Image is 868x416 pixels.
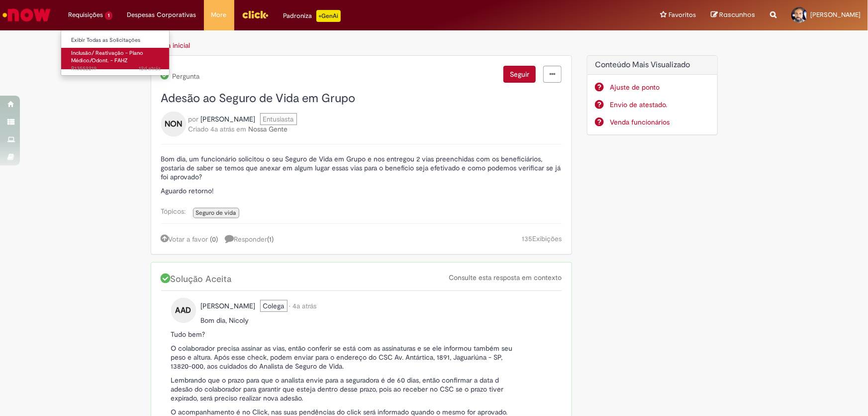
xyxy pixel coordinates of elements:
span: [PERSON_NAME] [810,10,861,19]
span: por [189,115,199,124]
a: Nicoly Oliveira Novais perfil [201,114,256,124]
span: Criado [189,125,209,134]
span: 135 [522,234,532,243]
span: 12d atrás [139,65,161,72]
span: More [211,10,227,20]
a: NON [161,119,186,128]
a: Envio de atestado. [610,100,710,110]
span: ( ) [268,235,274,244]
span: 1 [270,235,272,244]
p: Tudo bem? [171,330,522,339]
img: ServiceNow [1,5,52,25]
span: Adesão ao Seguro de Vida em Grupo [161,91,356,106]
span: • [289,301,291,310]
span: 1 [105,11,112,20]
span: Pergunta [171,72,200,80]
span: Entusiasta [260,113,297,125]
p: O colaborador precisa assinar as vias, então conferir se está com as assinaturas e se ele informo... [171,344,522,371]
div: Solução Aceita [161,273,562,291]
div: Padroniza [284,10,341,22]
a: Nossa Gente [249,125,288,134]
a: Venda funcionários [610,117,710,127]
time: 20/12/2021 16:53:45 [293,301,317,310]
p: Aguardo retorno! [161,186,562,195]
a: Aberto R13552219 : Inclusão/ Reativação - Plano Médico/Odont. - FAHZ [61,48,171,69]
p: +GenAi [316,10,341,22]
time: 14/12/2021 09:50:32 [211,125,235,134]
span: 0 [212,235,216,244]
h2: Conteúdo Mais Visualizado [595,61,710,70]
span: Nicoly Oliveira Novais perfil [201,115,256,124]
span: Solução Aceita [161,274,234,285]
a: Ajuste de ponto [610,82,710,92]
span: Colega [260,300,288,312]
span: Amanda Araujo da Silva perfil [201,301,256,310]
span: Rascunhos [719,10,755,19]
span: Despesas Corporativas [127,10,196,20]
p: Bom dia, Nicoly [171,316,522,325]
a: AAD [171,305,196,314]
span: NON [165,116,182,132]
span: Tópicos: [161,207,191,216]
span: Seguro de vida [196,209,236,217]
span: Exibições [532,234,562,243]
span: AAD [176,302,192,318]
img: click_logo_yellow_360x200.png [242,7,269,22]
button: Seguir [503,66,536,83]
a: Consulte esta resposta em contexto [449,273,562,282]
span: em [237,125,247,134]
a: Página inicial [151,41,191,50]
span: 4a atrás [293,301,317,310]
a: Votar a favor [161,235,208,244]
a: Rascunhos [711,10,755,20]
span: R13552219 [71,65,161,73]
span: ( ) [210,235,218,244]
span: 4a atrás [211,125,235,134]
div: Conteúdo Mais Visualizado [587,55,718,136]
span: Inclusão/ Reativação - Plano Médico/Odont. - FAHZ [71,49,143,65]
a: 1 respostas, clique para responder [225,234,279,244]
a: Exibir Todas as Solicitações [61,35,171,46]
a: Amanda Araujo da Silva perfil [201,301,256,311]
a: Seguro de vida [193,208,239,218]
p: Bom dia, um funcionário solicitou o seu Seguro de Vida em Grupo e nos entregou 2 vias preenchidas... [161,154,562,181]
a: menu Ações [543,66,562,83]
span: Requisições [68,10,103,20]
time: 19/09/2025 23:59:58 [139,65,161,72]
span: Responder [225,235,274,244]
p: Lembrando que o prazo para que o analista envie para a seguradora é de 60 dias, então confirmar a... [171,376,522,403]
span: Favoritos [669,10,696,20]
ul: Requisições [61,30,170,76]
